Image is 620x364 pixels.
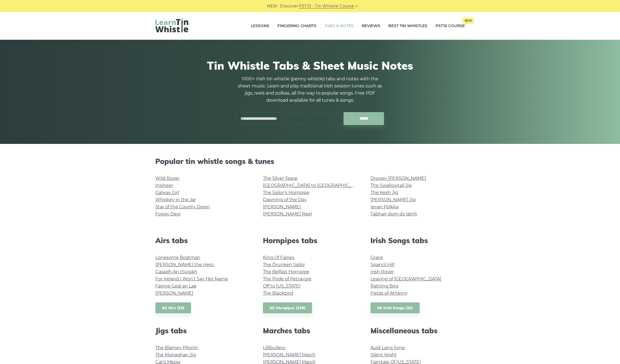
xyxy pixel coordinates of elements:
a: [PERSON_NAME] Jig [371,197,416,202]
span: New [462,18,474,24]
a: The Silver Spear [263,176,298,181]
a: Ievan Polkka [371,204,399,209]
h2: Airs tabs [155,236,250,245]
a: Wild Rover [155,176,179,181]
a: Fáinne Geal an Lae [155,283,197,289]
a: Tabhair dom do lámh [371,211,417,217]
a: Off to [US_STATE] [263,283,301,289]
h2: Miscellaneous tabs [371,326,465,335]
a: Drowsy [PERSON_NAME] [371,176,426,181]
a: [PERSON_NAME] the Hero [155,262,214,267]
a: Auld Lang Syne [371,345,405,350]
a: Casadh An tSúgáin [155,269,197,274]
a: [GEOGRAPHIC_DATA] to [GEOGRAPHIC_DATA] [263,183,364,188]
a: The Blarney Pilgrim [155,345,198,350]
h2: Jigs tabs [155,326,250,335]
a: The Swallowtail Jig [371,183,412,188]
a: Foggy Dew [155,211,181,217]
a: [PERSON_NAME] [155,291,193,296]
a: All Airs (36) [155,302,191,314]
p: 1000+ Irish tin whistle (penny whistle) tabs and notes with the sheet music. Learn and play tradi... [236,75,384,104]
a: All Irish Songs (32) [371,302,420,314]
a: Star of the County Down [155,204,210,209]
h2: Marches tabs [263,326,357,335]
a: Spancil Hill [371,262,394,267]
a: Fingering Charts [277,19,316,33]
a: The Monaghan Jig [155,352,196,357]
a: Reviews [362,19,380,33]
a: The Belfast Hornpipe [263,269,309,274]
a: Whiskey in the Jar [155,197,196,202]
a: [PERSON_NAME] [263,204,301,209]
a: All Hornpipes (139) [263,302,312,314]
a: Fields of Athenry [371,291,408,296]
a: Tabs & Notes [325,19,354,33]
h2: Irish Songs tabs [371,236,465,245]
a: Lessons [251,19,269,33]
a: For Ireland I Won’t Say Her Name [155,276,228,281]
a: Dawning of the Day [263,197,307,202]
a: Silent Night [371,352,397,357]
a: Inisheer [155,183,173,188]
a: [PERSON_NAME] Reel [263,211,312,217]
a: Best Tin Whistles [388,19,427,33]
a: Galway Girl [155,190,179,195]
h2: Popular tin whistle songs & tunes [155,157,465,166]
img: LearnTinWhistle.com [155,18,188,32]
a: [PERSON_NAME] March [263,352,316,357]
a: Irish Rover [371,269,394,274]
a: Rattling Bog [371,283,399,289]
a: The Pride of Petravore [263,276,312,281]
a: The Blackbird [263,291,293,296]
a: The Kesh Jig [371,190,398,195]
a: The Drunken Sailor [263,262,305,267]
a: Grace [371,255,383,260]
a: PST10 CourseNew [436,19,465,33]
h2: Hornpipes tabs [263,236,357,245]
a: King Of Fairies [263,255,294,260]
h1: Tin Whistle Tabs & Sheet Music Notes [155,59,465,72]
a: Lonesome Boatman [155,255,200,260]
a: Lillibullero [263,345,285,350]
a: The Sailor’s Hornpipe [263,190,309,195]
a: Leaving of [GEOGRAPHIC_DATA] [371,276,441,281]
